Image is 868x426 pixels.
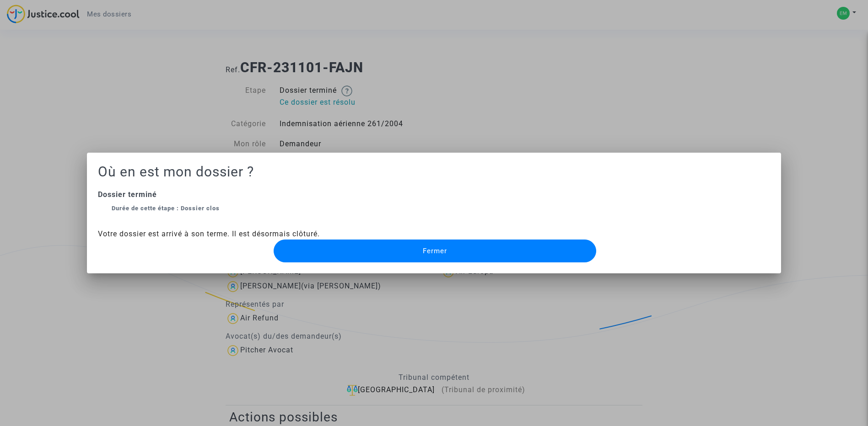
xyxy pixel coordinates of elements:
h1: Où en est mon dossier ? [98,164,771,180]
div: Votre dossier est arrivé à son terme. Il est désormais clôturé. [98,229,771,240]
button: Fermer [274,240,596,262]
div: Dossier terminé [98,189,771,200]
strong: Durée de cette étape : Dossier clos [112,205,220,212]
span: Fermer [423,247,447,255]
